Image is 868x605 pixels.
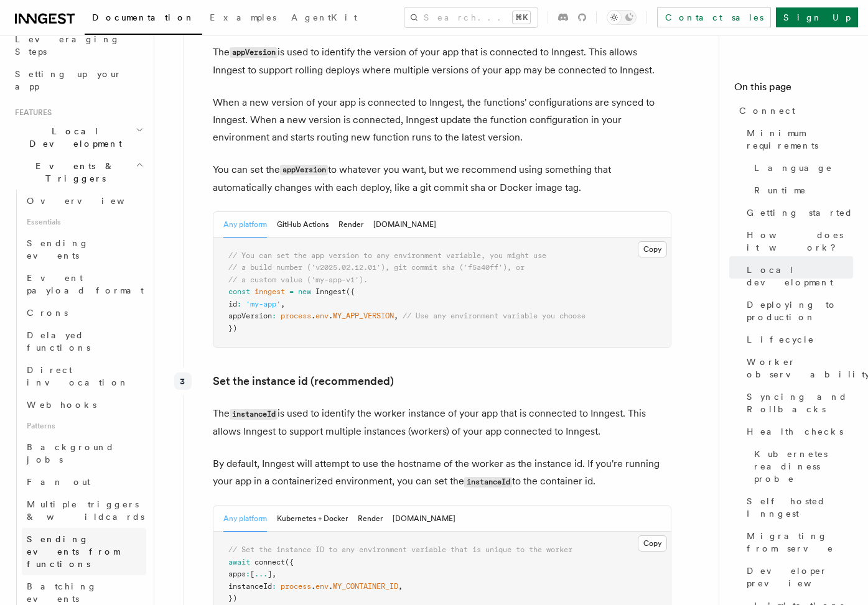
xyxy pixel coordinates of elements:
[15,69,122,91] span: Setting up your app
[10,155,146,190] button: Events & Triggers
[464,477,512,487] code: instanceId
[776,7,858,27] a: Sign Up
[22,394,146,416] a: Webhooks
[254,287,285,296] span: inngest
[22,232,146,267] a: Sending events
[607,10,637,25] button: Toggle dark mode
[228,287,250,296] span: const
[228,251,546,260] span: // You can set the app version to any environment variable, you might use
[22,471,146,493] a: Fan out
[742,351,853,386] a: Worker observability
[213,455,671,491] p: By default, Inngest will attempt to use the hostname of the worker as the instance id. If you're ...
[27,238,89,261] span: Sending events
[22,436,146,471] a: Background jobs
[10,125,136,150] span: Local Development
[329,582,333,591] span: .
[228,275,368,284] span: // a custom value ('my-app-v1').
[749,179,853,201] a: Runtime
[747,229,853,254] span: How does it work?
[174,372,192,390] div: 3
[85,4,202,35] a: Documentation
[213,161,671,196] p: You can set the to whatever you want, but we recommend using something that automatically changes...
[734,80,853,99] h4: On this page
[747,333,814,346] span: Lifecycle
[27,499,144,522] span: Multiple triggers & wildcards
[10,120,146,155] button: Local Development
[742,201,853,224] a: Getting started
[513,11,530,24] kbd: ⌘K
[223,506,267,532] button: Any platform
[10,28,146,63] a: Leveraging Steps
[333,582,398,591] span: MY_CONTAINER_ID
[289,287,294,296] span: =
[346,287,355,296] span: ({
[298,287,311,296] span: new
[10,160,136,185] span: Events & Triggers
[246,570,250,578] span: :
[22,528,146,575] a: Sending events from functions
[254,558,285,566] span: connect
[742,386,853,420] a: Syncing and Rollbacks
[657,7,771,27] a: Contact sales
[246,300,281,308] span: 'my-app'
[10,108,52,118] span: Features
[228,570,246,578] span: apps
[277,212,329,238] button: GitHub Actions
[22,359,146,394] a: Direct invocation
[281,300,285,308] span: ,
[27,330,90,353] span: Delayed functions
[311,582,315,591] span: .
[754,448,853,485] span: Kubernetes readiness probe
[358,506,383,532] button: Render
[27,365,129,387] span: Direct invocation
[230,47,278,58] code: appVersion
[747,264,853,289] span: Local development
[747,206,853,219] span: Getting started
[742,525,853,560] a: Migrating from serve
[291,12,357,22] span: AgentKit
[315,287,346,296] span: Inngest
[213,372,671,390] p: Set the instance id (recommended)
[272,312,276,320] span: :
[22,416,146,436] span: Patterns
[398,582,403,591] span: ,
[237,300,241,308] span: :
[228,300,237,308] span: id
[747,127,853,152] span: Minimum requirements
[228,545,572,554] span: // Set the instance ID to any environment variable that is unique to the worker
[254,570,268,578] span: ...
[747,390,853,415] span: Syncing and Rollbacks
[27,581,97,604] span: Batching events
[742,259,853,293] a: Local development
[747,495,853,520] span: Self hosted Inngest
[22,267,146,302] a: Event payload format
[329,312,333,320] span: .
[228,263,525,272] span: // a build number ('v2025.02.12.01'), git commit sha ('f5a40ff'), or
[223,212,267,238] button: Any platform
[742,490,853,525] a: Self hosted Inngest
[22,212,146,232] span: Essentials
[210,12,276,22] span: Examples
[754,162,833,174] span: Language
[202,4,284,34] a: Examples
[742,560,853,594] a: Developer preview
[749,443,853,490] a: Kubernetes readiness probe
[742,122,853,157] a: Minimum requirements
[315,582,329,591] span: env
[22,302,146,324] a: Crons
[277,506,348,532] button: Kubernetes + Docker
[393,506,455,532] button: [DOMAIN_NAME]
[315,312,329,320] span: env
[734,99,853,122] a: Connect
[272,570,276,578] span: ,
[230,409,278,420] code: instanceId
[638,241,667,257] button: Copy
[280,165,328,175] code: appVersion
[27,442,114,464] span: Background jobs
[213,405,671,440] p: The is used to identify the worker instance of your app that is connected to Inngest. This allows...
[228,594,237,603] span: })
[742,420,853,443] a: Health checks
[27,308,68,318] span: Crons
[403,312,586,320] span: // Use any environment variable you choose
[22,190,146,212] a: Overview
